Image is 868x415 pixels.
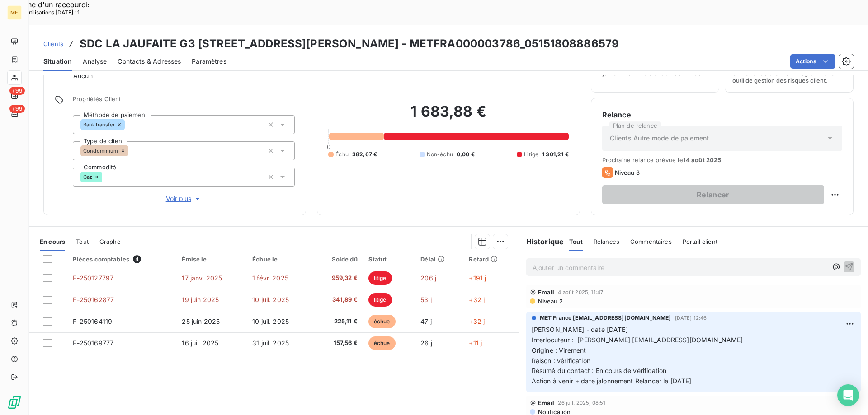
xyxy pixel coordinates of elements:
[532,326,628,333] span: [PERSON_NAME] - date [DATE]
[73,255,171,263] div: Pièces comptables
[318,317,358,326] span: 225,11 €
[569,238,583,245] span: Tout
[538,399,555,406] span: Email
[532,336,743,344] span: Interlocuteur : [PERSON_NAME] [EMAIL_ADDRESS][DOMAIN_NAME]
[524,150,538,159] span: Litige
[615,169,640,176] span: Niveau 3
[73,339,113,347] span: F-250169777
[83,122,115,127] span: BankTransfer
[252,317,289,325] span: 10 juil. 2025
[83,57,107,66] span: Analyse
[166,194,202,203] span: Voir plus
[540,314,671,322] span: MET France [EMAIL_ADDRESS][DOMAIN_NAME]
[43,40,63,47] span: Clients
[133,255,141,263] span: 4
[335,150,349,159] span: Échu
[469,339,482,347] span: +11 j
[252,296,289,303] span: 10 juil. 2025
[73,317,112,325] span: F-250164119
[420,256,458,263] div: Délai
[327,143,330,150] span: 0
[532,377,692,385] span: Action à venir + date jalonnement Relancer le [DATE]
[594,238,619,245] span: Relances
[368,336,396,350] span: échue
[318,256,358,263] div: Solde dû
[252,274,288,282] span: 1 févr. 2025
[558,289,603,295] span: 4 août 2025, 11:47
[7,89,21,103] a: +99
[43,57,72,66] span: Situation
[182,296,219,303] span: 19 juin 2025
[420,339,432,347] span: 26 j
[675,315,707,321] span: [DATE] 12:46
[192,57,226,66] span: Paramètres
[420,296,432,303] span: 53 j
[602,156,842,163] span: Prochaine relance prévue le
[368,271,392,285] span: litige
[469,317,485,325] span: +32 j
[532,346,586,354] span: Origine : Virement
[420,317,432,325] span: 47 j
[76,238,89,245] span: Tout
[99,238,121,245] span: Graphe
[732,70,846,84] span: Surveiller ce client en intégrant votre outil de gestion des risques client.
[318,295,358,304] span: 341,89 €
[9,105,25,113] span: +99
[43,39,63,48] a: Clients
[73,274,113,282] span: F-250127797
[118,57,181,66] span: Contacts & Adresses
[558,400,605,406] span: 26 juil. 2025, 08:51
[182,317,220,325] span: 25 juin 2025
[537,298,563,305] span: Niveau 2
[469,296,485,303] span: +32 j
[683,156,722,163] span: 14 août 2025
[7,107,21,121] a: +99
[427,150,453,159] span: Non-échu
[457,150,475,159] span: 0,00 €
[368,315,396,328] span: échue
[352,150,377,159] span: 382,67 €
[368,293,392,307] span: litige
[368,256,410,263] div: Statut
[602,109,842,120] h6: Relance
[318,274,358,283] span: 959,32 €
[125,121,132,129] input: Ajouter une valeur
[469,256,513,263] div: Retard
[538,289,555,296] span: Email
[519,236,564,247] h6: Historique
[182,256,241,263] div: Émise le
[83,174,92,180] span: Gaz
[610,134,709,143] span: Clients Autre mode de paiement
[420,274,436,282] span: 206 j
[73,296,114,303] span: F-250162877
[73,194,295,204] button: Voir plus
[328,103,568,130] h2: 1 683,88 €
[7,395,22,410] img: Logo LeanPay
[630,238,672,245] span: Commentaires
[532,367,667,374] span: Résumé du contact : En cours de vérification
[182,274,222,282] span: 17 janv. 2025
[73,71,93,80] span: Aucun
[469,274,486,282] span: +191 j
[83,148,118,154] span: Condominium
[837,384,859,406] div: Open Intercom Messenger
[102,173,109,181] input: Ajouter une valeur
[252,339,289,347] span: 31 juil. 2025
[683,238,717,245] span: Portail client
[128,147,136,155] input: Ajouter une valeur
[318,339,358,348] span: 157,56 €
[73,95,295,108] span: Propriétés Client
[182,339,218,347] span: 16 juil. 2025
[40,238,65,245] span: En cours
[80,36,619,52] h3: SDC LA JAUFAITE G3 [STREET_ADDRESS][PERSON_NAME] - METFRA000003786_05151808886579
[532,357,590,364] span: Raison : vérification
[9,87,25,95] span: +99
[602,185,824,204] button: Relancer
[542,150,569,159] span: 1 301,21 €
[790,54,835,69] button: Actions
[252,256,307,263] div: Échue le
